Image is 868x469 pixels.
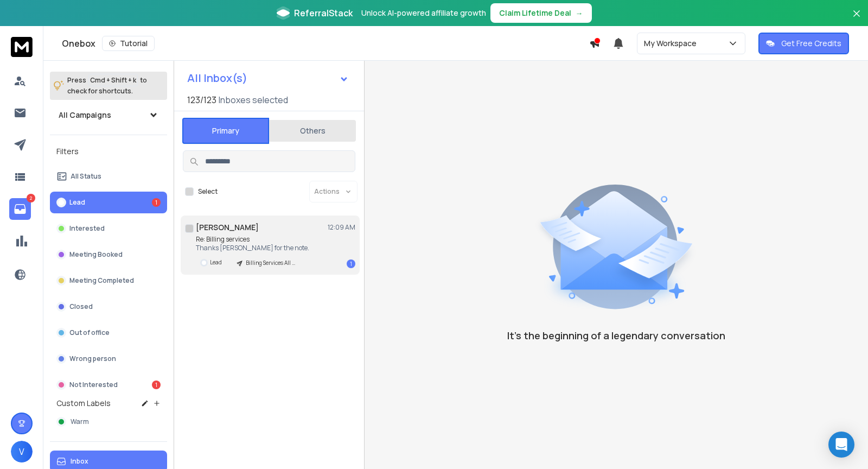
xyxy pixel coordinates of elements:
[152,381,161,389] div: 1
[56,398,111,409] h3: Custom Labels
[50,296,167,318] button: Closed
[69,381,118,389] p: Not Interested
[50,374,167,396] button: Not Interested1
[294,7,353,20] span: ReferralStack
[828,432,854,458] div: Open Intercom Messenger
[50,218,167,239] button: Interested
[69,354,116,363] p: Wrong person
[50,322,167,344] button: Out of office
[210,258,222,267] p: Lead
[219,93,288,106] h3: Inboxes selected
[152,198,161,207] div: 1
[196,222,259,233] h1: [PERSON_NAME]
[361,8,486,18] p: Unlock AI-powered affiliate growth
[507,328,725,343] p: It’s the beginning of a legendary conversation
[576,8,583,18] span: →
[196,235,309,244] p: Re: Billing services
[50,348,167,370] button: Wrong person
[71,457,88,466] p: Inbox
[50,104,167,126] button: All Campaigns
[758,33,849,54] button: Get Free Credits
[50,192,167,213] button: Lead1
[11,441,33,462] button: V
[269,119,356,143] button: Others
[347,259,355,268] div: 1
[187,73,247,84] h1: All Inbox(s)
[71,417,89,426] span: Warm
[182,118,269,144] button: Primary
[69,198,85,207] p: Lead
[27,194,35,202] p: 2
[187,93,216,106] span: 123 / 123
[490,3,592,23] button: Claim Lifetime Deal→
[50,270,167,291] button: Meeting Completed
[198,187,218,196] label: Select
[644,38,701,49] p: My Workspace
[62,36,589,51] div: Onebox
[69,224,105,233] p: Interested
[9,198,31,220] a: 2
[69,276,134,285] p: Meeting Completed
[50,411,167,433] button: Warm
[50,144,167,159] h3: Filters
[71,172,101,181] p: All Status
[102,36,155,51] button: Tutorial
[50,166,167,187] button: All Status
[69,302,93,311] p: Closed
[69,328,110,337] p: Out of office
[50,244,167,265] button: Meeting Booked
[781,38,841,49] p: Get Free Credits
[67,75,147,97] p: Press to check for shortcuts.
[246,259,298,267] p: Billing Services All Mixed (OCT)
[88,74,138,86] span: Cmd + Shift + k
[850,7,864,33] button: Close banner
[196,244,309,252] p: Thanks [PERSON_NAME] for the note.
[328,223,355,232] p: 12:09 AM
[69,250,123,259] p: Meeting Booked
[59,110,111,121] h1: All Campaigns
[178,67,358,89] button: All Inbox(s)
